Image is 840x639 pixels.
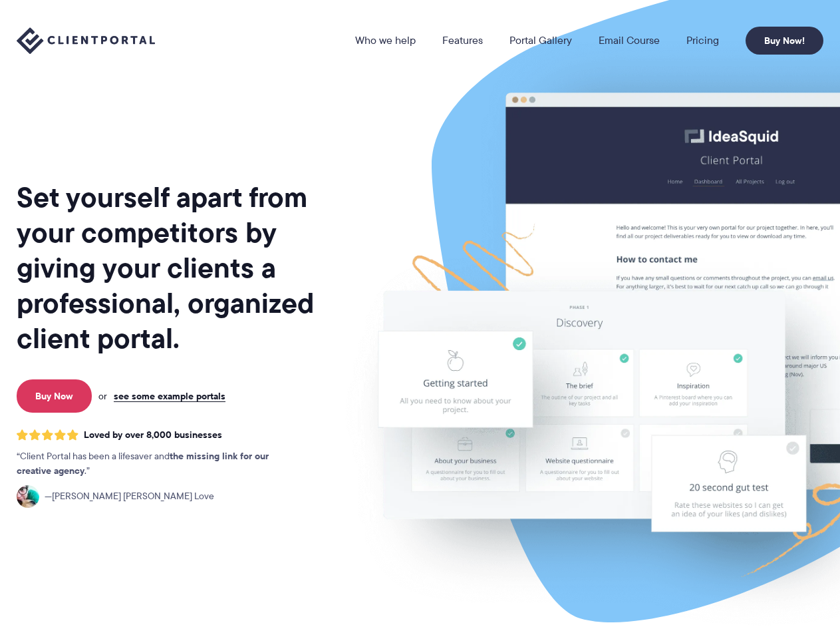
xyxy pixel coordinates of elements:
[17,449,296,479] p: Client Portal has been a lifesaver and .
[45,489,214,504] span: [PERSON_NAME] [PERSON_NAME] Love
[509,35,572,46] a: Portal Gallery
[746,27,823,55] a: Buy Now!
[17,180,339,356] h1: Set yourself apart from your competitors by giving your clients a professional, organized client ...
[599,35,660,46] a: Email Course
[686,35,719,46] a: Pricing
[17,379,92,413] a: Buy Now
[84,429,222,441] span: Loved by over 8,000 businesses
[98,390,107,402] span: or
[355,35,416,46] a: Who we help
[17,449,269,478] strong: the missing link for our creative agency
[442,35,483,46] a: Features
[114,390,225,402] a: see some example portals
